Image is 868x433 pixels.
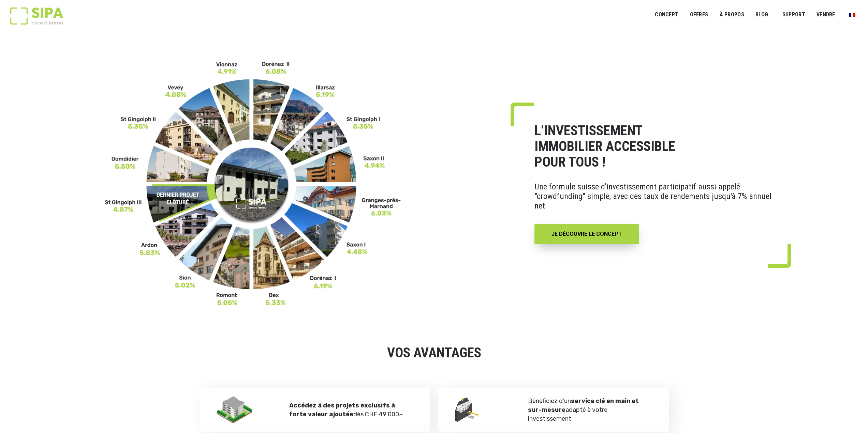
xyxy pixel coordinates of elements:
[849,13,855,17] img: Français
[845,8,860,21] a: Passer à
[105,61,401,306] img: FR-_3__11zon
[534,123,776,170] h1: L’INVESTISSEMENT IMMOBILIER ACCESSIBLE POUR TOUS !
[534,177,776,216] p: Une formule suisse d'investissement participatif aussi appelé "crowdfunding" simple, avec des tau...
[655,6,858,23] nav: Menu principal
[534,224,639,244] a: JE DÉCOUVRE LE CONCEPT
[289,401,413,419] p: dès CHF 49'000.-
[528,397,652,423] p: Bénéficiez d’un adapté à votre investissement
[387,345,481,361] strong: VOS AVANTAGES
[778,7,810,22] a: SUPPORT
[528,397,639,414] strong: service clé en main et sur-mesure
[217,396,252,423] img: avantage2
[685,7,712,22] a: OFFRES
[650,7,683,22] a: Concept
[289,402,395,418] strong: Accédez à des projets exclusifs à forte valeur ajoutée
[751,7,773,22] a: Blog
[715,7,749,22] a: À PROPOS
[812,7,840,22] a: VENDRE
[455,398,480,422] img: Bénéficiez d’un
